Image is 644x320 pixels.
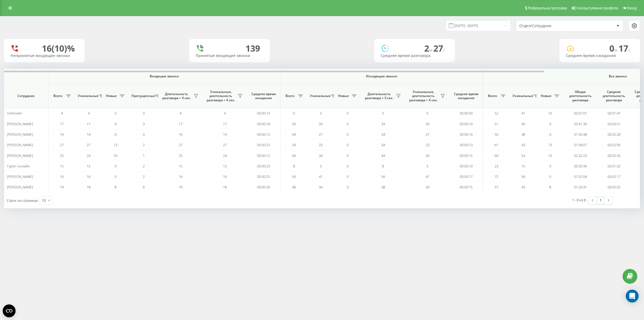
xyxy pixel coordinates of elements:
[449,140,483,150] td: 00:00:13
[319,132,323,137] span: 27
[7,164,30,168] span: Гуркіт онлайн
[247,108,280,118] td: 00:00:14
[283,94,297,98] span: Всего
[549,164,551,168] span: 9
[521,153,525,158] span: 53
[563,150,597,161] td: 02:32:23
[62,74,266,78] span: Входящие звонки
[223,174,227,179] span: 16
[179,153,182,158] span: 25
[179,185,182,189] span: 19
[449,171,483,182] td: 00:00:17
[628,47,630,53] span: c
[61,111,63,116] span: 4
[381,53,448,58] div: Среднее время разговора
[223,142,227,147] span: 27
[426,164,428,168] span: 5
[247,161,280,171] td: 00:00:23
[563,118,597,129] td: 02:41:39
[115,174,116,179] span: 5
[247,140,280,150] td: 00:00:22
[433,42,445,54] span: 27
[337,94,350,98] span: Новые
[597,140,631,150] td: 00:02:09
[381,142,385,147] span: 34
[495,142,498,147] span: 61
[143,153,145,158] span: 1
[3,304,16,317] button: Open CMP widget
[87,142,90,147] span: 27
[319,153,323,158] span: 34
[7,111,22,116] span: Unknown
[292,132,296,137] span: 34
[114,153,117,158] span: 16
[180,111,181,116] span: 4
[549,185,551,189] span: 8
[549,132,551,137] span: 6
[609,42,619,54] span: 0
[319,185,323,189] span: 30
[51,94,64,98] span: Всего
[347,111,349,116] span: 0
[7,153,33,158] span: [PERSON_NAME]
[60,185,64,189] span: 19
[519,24,583,28] div: Отдел/Сотрудник
[521,164,525,168] span: 15
[347,153,349,158] span: 0
[549,121,551,126] span: 9
[87,132,90,137] span: 14
[7,142,33,147] span: [PERSON_NAME]
[449,150,483,161] td: 00:00:15
[293,164,295,168] span: 8
[619,42,630,54] span: 17
[143,121,145,126] span: 3
[7,121,33,126] span: [PERSON_NAME]
[449,161,483,171] td: 00:00:10
[247,171,280,182] td: 00:00:25
[495,121,498,126] span: 51
[87,121,90,126] span: 17
[563,140,597,150] td: 01:58:07
[597,150,631,161] td: 00:02:35
[143,142,145,147] span: 2
[528,6,567,10] span: Реферальна програма
[563,161,597,171] td: 00:30:39
[449,118,483,129] td: 00:00:19
[223,153,227,158] span: 24
[115,111,116,116] span: 0
[115,164,116,168] span: 9
[319,142,323,147] span: 23
[597,108,631,118] td: 00:01:47
[7,174,33,179] span: [PERSON_NAME]
[223,121,227,126] span: 17
[161,92,192,100] span: Длительность разговора > Х сек.
[10,53,78,58] div: Непринятые входящие звонки
[143,174,145,179] span: 2
[597,161,631,171] td: 00:01:32
[247,118,280,129] td: 00:00:18
[627,6,637,10] span: Вихід
[563,182,597,192] td: 01:33:31
[381,121,385,126] span: 34
[597,129,631,140] td: 00:02:28
[548,153,552,158] span: 16
[495,153,498,158] span: 69
[60,153,64,158] span: 25
[548,142,552,147] span: 13
[115,121,116,126] span: 9
[320,111,322,116] span: 0
[7,198,38,203] span: Строк на странице
[426,111,428,116] span: 0
[426,142,429,147] span: 23
[292,174,296,179] span: 56
[449,182,483,192] td: 00:00:15
[78,94,97,98] span: Уникальные
[486,94,499,98] span: Всего
[42,198,46,203] div: 10
[521,121,525,126] span: 40
[179,174,182,179] span: 16
[87,153,90,158] span: 24
[426,121,429,126] span: 26
[251,92,276,100] span: Среднее время ожидания
[246,43,260,53] div: 139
